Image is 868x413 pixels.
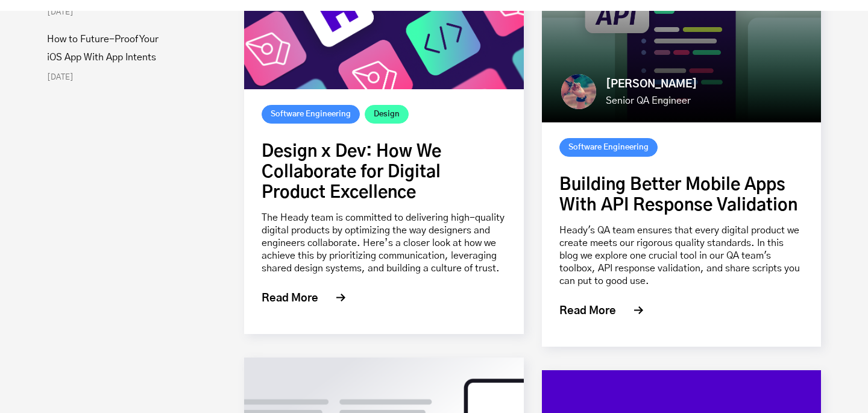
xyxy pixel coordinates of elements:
div: [DATE] [47,71,160,84]
div: [DATE] [47,6,160,19]
a: Read More [559,306,646,317]
a: Software Engineering [559,138,658,157]
a: Heady's QA team ensures that every digital product we create meets our rigorous quality standards... [559,225,800,286]
a: The Heady team is committed to delivering high-quality digital products by optimizing the way des... [262,213,505,273]
a: Read More [262,293,348,304]
a: How to Future-Proof Your iOS App With App Intents [47,30,160,66]
a: Design x Dev: How We Collaborate for Digital Product Excellence [262,143,441,201]
a: Software Engineering [262,105,360,124]
a: Design [365,105,409,124]
a: Building Better Mobile Apps With API Response Validation [559,177,797,214]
